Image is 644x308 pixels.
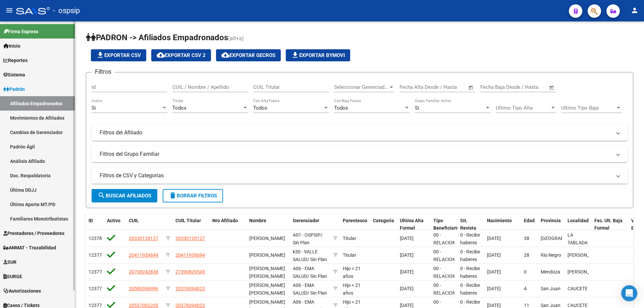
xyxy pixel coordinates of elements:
[568,252,603,258] span: [PERSON_NAME]
[524,286,527,291] span: 4
[487,218,512,223] span: Nacimiento
[92,189,157,202] button: Buscar Afiliados
[524,252,529,258] span: 28
[397,213,431,236] datatable-header-cell: Ultima Alta Formal
[467,84,475,91] button: Open calendar
[568,269,603,274] span: [PERSON_NAME]
[157,52,206,58] span: Exportar CSV 2
[3,28,38,35] span: Firma Express
[487,303,501,308] span: [DATE]
[487,236,501,241] span: [DATE]
[343,252,356,258] span: Titular
[415,105,419,111] span: Si
[460,249,488,270] span: 0 - Recibe haberes regularmente
[307,290,327,296] span: / Sin Plan
[400,285,428,293] div: [DATE]
[100,172,611,179] mat-panel-title: Filtros de CSV y Categorias
[568,303,588,308] span: CAUCETE
[370,213,397,236] datatable-header-cell: Categoria
[293,218,319,223] span: Gerenciador
[431,213,458,236] datatable-header-cell: Tipo Beneficiario
[458,213,484,236] datatable-header-cell: Sit. Revista
[175,218,201,223] span: CUIL Titular
[487,252,501,258] span: [DATE]
[460,283,488,303] span: 0 - Recibe haberes regularmente
[400,218,424,231] span: Ultima Alta Formal
[5,6,13,14] mat-icon: menu
[541,218,561,223] span: Provincia
[621,285,637,301] div: Open Intercom Messenger
[541,303,560,308] span: San Juan
[524,269,527,274] span: 0
[172,105,186,111] span: Todos
[291,51,299,59] mat-icon: file_download
[157,51,165,59] mat-icon: cloud_download
[107,218,120,223] span: Activo
[98,191,106,199] mat-icon: search
[541,252,561,258] span: Rio Negro
[433,84,465,90] input: Fecha fin
[3,273,22,280] span: SURGE
[104,213,126,236] datatable-header-cell: Activo
[293,232,321,238] span: A01 - OSPSIP
[343,283,361,296] span: Hijo < 21 años
[568,286,588,291] span: CAUCETE
[433,249,465,277] span: 00 - RELACION DE DEPENDENCIA
[293,266,314,279] span: A06 - EMA SALUD
[307,273,327,279] span: / Sin Plan
[524,218,535,223] span: Edad
[460,218,476,231] span: Sit. Revista
[514,84,546,90] input: Fecha fin
[89,236,105,241] span: 123780
[151,49,211,61] button: Exportar CSV 2
[541,236,586,241] span: [GEOGRAPHIC_DATA]
[561,105,615,111] span: Ultimo Tipo Baja
[253,105,267,111] span: Todos
[3,42,20,50] span: Inicio
[175,252,205,258] span: 20411939694
[175,269,205,274] span: 27390829545
[92,105,96,111] span: Si
[89,218,93,223] span: ID
[3,85,25,93] span: Padrón
[129,218,139,223] span: CUIL
[92,168,628,184] mat-expansion-panel-header: Filtros de CSV y Categorias
[286,49,350,61] button: Exportar Bymovi
[89,252,105,258] span: 123779
[249,266,285,279] span: [PERSON_NAME] [PERSON_NAME]
[293,283,314,296] span: A06 - EMA SALUD
[92,67,115,76] h3: Filtros
[175,236,205,241] span: 20330120127
[89,303,105,308] span: 123775
[487,269,501,274] span: [DATE]
[568,218,589,223] span: Localidad
[169,191,177,199] mat-icon: delete
[98,193,151,199] span: Buscar Afiliados
[400,251,428,259] div: [DATE]
[92,125,628,141] mat-expansion-panel-header: Filtros del Afiliado
[399,84,427,90] input: Fecha inicio
[433,218,460,231] span: Tipo Beneficiario
[91,49,146,61] button: Exportar CSV
[3,230,64,237] span: Prestadores / Proveedores
[521,213,538,236] datatable-header-cell: Edad
[290,213,330,236] datatable-header-cell: Gerenciador
[343,236,356,241] span: Titular
[247,213,290,236] datatable-header-cell: Nombre
[334,105,348,111] span: Todos
[400,268,428,276] div: [DATE]
[548,84,556,91] button: Open calendar
[3,258,16,266] span: SUR
[210,213,247,236] datatable-header-cell: Nro Afiliado
[96,51,104,59] mat-icon: file_download
[129,269,158,274] span: 20708242838
[524,303,529,308] span: 11
[480,84,507,90] input: Fecha inicio
[163,189,223,202] button: Borrar Filtros
[221,52,275,58] span: Exportar GECROS
[53,3,80,18] span: - ospsip
[249,218,266,223] span: Nombre
[89,286,105,291] span: 123776
[175,303,205,308] span: 20376094023
[86,33,228,42] span: PADRON -> Afiliados Empadronados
